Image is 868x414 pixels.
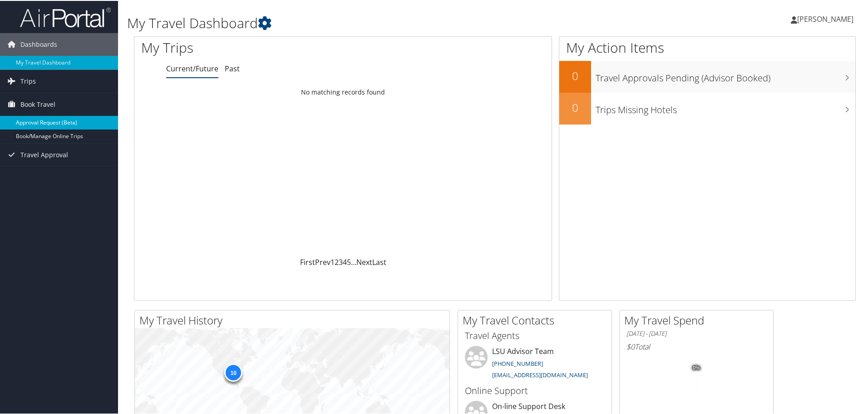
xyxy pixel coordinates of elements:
a: Past [225,63,240,73]
h1: My Travel Dashboard [127,13,617,32]
a: Last [372,256,386,266]
td: No matching records found [134,83,552,100]
span: Travel Approval [20,143,68,165]
a: [EMAIL_ADDRESS][DOMAIN_NAME] [492,370,588,378]
a: 1 [330,256,335,266]
h2: 0 [559,99,591,115]
a: 3 [339,256,343,266]
a: 2 [335,256,339,266]
span: … [351,256,356,266]
a: First [300,256,315,266]
h3: Travel Approvals Pending (Advisor Booked) [596,66,855,84]
span: Book Travel [20,92,55,115]
span: Trips [20,69,36,92]
span: Dashboards [20,32,57,55]
h1: My Trips [141,37,371,56]
h6: Total [626,341,766,351]
h3: Trips Missing Hotels [596,98,855,115]
h2: My Travel Spend [624,312,773,327]
a: Current/Future [166,63,218,73]
a: 0Trips Missing Hotels [559,92,855,124]
span: $0 [626,341,635,351]
a: Next [356,256,372,266]
a: [PERSON_NAME] [791,5,863,32]
h2: 0 [559,67,591,83]
h3: Online Support [465,384,605,396]
a: 4 [343,256,347,266]
tspan: 0% [693,364,700,370]
h6: [DATE] - [DATE] [626,329,766,337]
a: 0Travel Approvals Pending (Advisor Booked) [559,60,855,92]
div: 10 [224,363,242,381]
li: LSU Advisor Team [460,345,609,382]
h1: My Action Items [559,37,855,56]
a: 5 [347,256,351,266]
a: [PHONE_NUMBER] [492,359,543,367]
h2: My Travel History [139,312,449,327]
a: Prev [315,256,330,266]
h2: My Travel Contacts [463,312,612,327]
h3: Travel Agents [465,329,605,341]
img: airportal-logo.png [20,6,111,27]
span: [PERSON_NAME] [797,13,853,23]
